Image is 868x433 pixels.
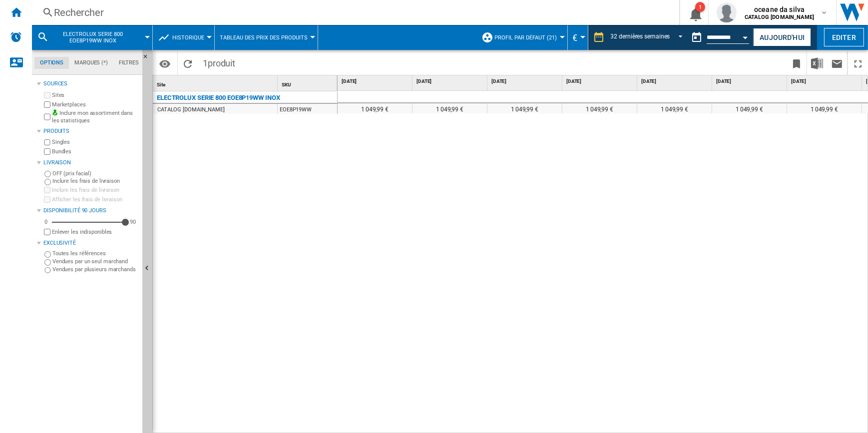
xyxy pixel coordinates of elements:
[787,103,862,113] div: 1 049,99 €
[44,111,50,123] input: Inclure mon assortiment dans les statistiques
[714,75,787,88] div: [DATE]
[52,109,58,115] img: mysite-bg-18x18.png
[573,32,578,43] span: €
[564,75,637,88] div: [DATE]
[157,82,165,87] span: Site
[158,25,209,50] div: Historique
[113,57,144,69] md-tab-item: Filtres
[54,5,653,19] div: Rechercher
[44,196,50,203] input: Afficher les frais de livraison
[807,51,827,75] button: Télécharger au format Excel
[789,75,862,88] div: [DATE]
[208,58,235,68] span: produit
[155,54,175,72] button: Options
[52,148,138,155] label: Bundles
[824,28,864,46] button: Editer
[220,34,308,41] span: Tableau des prix des produits
[10,31,22,43] img: alerts-logo.svg
[127,218,138,226] div: 90
[566,78,635,85] span: [DATE]
[52,109,138,125] label: Inclure mon assortiment dans les statistiques
[43,239,138,247] div: Exclusivité
[417,78,485,85] span: [DATE]
[52,228,138,236] label: Enlever les indisponibles
[278,104,337,114] div: EOE8P19WW
[44,171,51,177] input: OFF (prix facial)
[639,75,712,88] div: [DATE]
[52,217,125,227] md-slider: Disponibilité
[787,51,807,75] button: Créer un favoris
[44,267,51,274] input: Vendues par plusieurs marchands
[37,25,147,50] div: ELECTROLUX SERIE 800 EOE8P19WW INOX
[415,75,487,88] div: [DATE]
[610,29,687,46] md-select: REPORTS.WIZARD.STEPS.REPORT.STEPS.REPORT_OPTIONS.PERIOD: 32 dernières semaines
[44,229,50,235] input: Afficher les frais de livraison
[687,27,707,47] button: md-calendar
[413,103,487,113] div: 1 049,99 €
[637,103,712,113] div: 1 049,99 €
[848,51,868,75] button: Plein écran
[573,25,583,50] button: €
[52,91,138,99] label: Sites
[491,78,560,85] span: [DATE]
[487,103,562,113] div: 1 049,99 €
[220,25,313,50] button: Tableau des prix des produits
[69,57,113,69] md-tab-item: Marques (*)
[44,251,51,258] input: Toutes les références
[737,27,755,45] button: Open calendar
[52,177,138,185] label: Inclure les frais de livraison
[44,187,50,193] input: Inclure les frais de livraison
[562,103,637,113] div: 1 049,99 €
[481,25,562,50] div: Profil par défaut (21)
[44,179,51,185] input: Inclure les frais de livraison
[495,25,562,50] button: Profil par défaut (21)
[687,25,751,50] div: Ce rapport est basé sur une date antérieure à celle d'aujourd'hui.
[43,80,138,88] div: Sources
[44,148,50,155] input: Bundles
[338,103,412,113] div: 1 049,99 €
[42,218,50,226] div: 0
[827,51,847,75] button: Envoyer ce rapport par email
[43,127,138,135] div: Produits
[745,14,814,20] b: CATALOG [DOMAIN_NAME]
[53,25,143,50] button: ELECTROLUX SERIE 800 EOE8P19WW INOX
[198,51,240,72] span: 1
[811,57,823,69] img: excel-24x24.png
[745,4,814,14] span: oceane da silva
[52,186,138,194] label: Inclure les frais de livraison
[717,2,737,22] img: profile.jpg
[142,50,154,68] button: Masquer
[52,101,138,108] label: Marketplaces
[34,57,69,69] md-tab-item: Options
[44,101,50,108] input: Marketplaces
[155,75,277,91] div: Sort None
[43,207,138,215] div: Disponibilité 90 Jours
[157,92,280,104] div: ELECTROLUX SERIE 800 EOE8P19WW INOX
[155,75,277,91] div: Site Sort None
[44,259,51,266] input: Vendues par un seul marchand
[157,105,225,115] div: CATALOG [DOMAIN_NAME]
[178,51,198,75] button: Recharger
[44,139,50,146] input: Singles
[568,25,588,50] md-menu: Currency
[489,75,562,88] div: [DATE]
[52,250,138,257] label: Toutes les références
[641,78,710,85] span: [DATE]
[695,2,705,12] div: 1
[753,28,811,46] button: Aujourd'hui
[280,75,337,91] div: Sort None
[791,78,860,85] span: [DATE]
[53,31,133,44] span: ELECTROLUX SERIE 800 EOE8P19WW INOX
[282,82,291,87] span: SKU
[280,75,337,91] div: SKU Sort None
[340,75,412,88] div: [DATE]
[712,103,787,113] div: 1 049,99 €
[611,33,670,40] div: 32 dernières semaines
[716,78,785,85] span: [DATE]
[52,196,138,203] label: Afficher les frais de livraison
[52,258,138,265] label: Vendues par un seul marchand
[52,266,138,273] label: Vendues par plusieurs marchands
[52,138,138,146] label: Singles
